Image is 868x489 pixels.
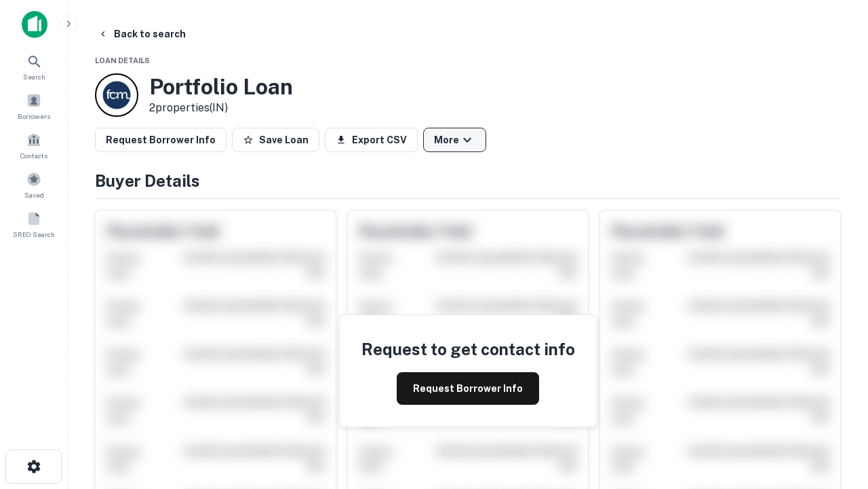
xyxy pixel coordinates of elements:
[20,150,47,161] span: Contacts
[800,380,868,446] iframe: Chat Widget
[23,71,45,82] span: Search
[149,74,293,100] h3: Portfolio Loan
[361,337,575,361] h4: Request to get contact info
[95,56,150,65] span: Loan Details
[95,168,841,193] h4: Buyer Details
[18,111,50,122] span: Borrowers
[397,372,539,405] button: Request Borrower Info
[92,22,191,46] button: Back to search
[149,100,293,116] p: 2 properties (IN)
[4,127,64,164] a: Contacts
[4,88,64,124] a: Borrowers
[423,128,486,152] button: More
[4,48,64,85] a: Search
[325,128,418,152] button: Export CSV
[24,189,44,200] span: Saved
[22,11,47,38] img: capitalize-icon.png
[95,128,226,152] button: Request Borrower Info
[232,128,319,152] button: Save Loan
[13,229,55,240] span: SREO Search
[4,206,64,242] a: SREO Search
[4,166,64,203] a: Saved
